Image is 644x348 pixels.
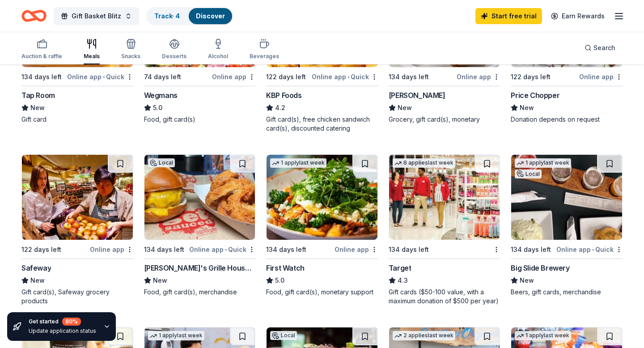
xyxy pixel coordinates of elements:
div: Online app [579,71,623,82]
button: Auction & raffle [21,35,62,64]
button: Gift Basket Blitz [54,7,139,25]
div: Local [270,331,297,340]
div: Auction & raffle [21,53,62,60]
span: 5.0 [153,102,162,113]
span: • [592,246,594,253]
div: Alcohol [208,53,228,60]
div: Local [148,158,175,167]
div: Food, gift card(s), merchandise [144,288,256,297]
a: Discover [196,12,225,20]
div: Online app Quick [67,71,133,82]
span: New [30,275,45,286]
div: First Watch [266,263,305,273]
div: Food, gift card(s), monetary support [266,288,378,297]
div: Get started [29,318,96,326]
div: 8 applies last week [393,158,455,168]
div: Beers, gift cards, merchandise [511,288,623,297]
div: 1 apply last week [515,331,571,340]
span: New [153,275,167,286]
div: 134 days left [21,72,62,82]
span: New [398,102,412,113]
div: Grocery, gift card(s), monetary [389,115,500,124]
div: 74 days left [144,72,181,82]
div: 134 days left [389,244,429,255]
a: Image for Target8 applieslast week134 days leftTarget4.3Gift cards ($50-100 value, with a maximum... [389,154,500,306]
div: Desserts [162,53,186,60]
div: Meals [84,53,100,60]
button: Meals [84,35,100,64]
div: Online app Quick [312,71,378,82]
span: • [347,73,349,81]
span: New [30,102,45,113]
div: 134 days left [144,244,184,255]
span: 4.2 [275,102,285,113]
button: Search [577,39,623,57]
a: Image for Big Slide Brewery1 applylast weekLocal134 days leftOnline app•QuickBig Slide BreweryNew... [511,154,623,297]
div: Online app Quick [556,244,623,255]
a: Start free trial [475,8,542,24]
a: Track· 4 [154,12,180,20]
div: Online app [457,71,500,82]
span: New [520,102,534,113]
div: Online app [212,71,255,82]
div: Snacks [121,53,140,60]
button: Track· 4Discover [146,7,233,25]
a: Image for Safeway122 days leftOnline appSafewayNewGift card(s), Safeway grocery products [21,154,133,306]
div: Food, gift card(s) [144,115,256,124]
div: 1 apply last week [515,158,571,168]
a: Image for Arooga's Grille House & Sports BarLocal134 days leftOnline app•Quick[PERSON_NAME]'s Gri... [144,154,256,297]
img: Image for Target [389,155,500,240]
div: Gift card(s), Safeway grocery products [21,288,133,306]
div: 80 % [62,318,81,326]
div: Donation depends on request [511,115,623,124]
button: Desserts [162,35,186,64]
div: Gift card(s), free chicken sandwich card(s), discounted catering [266,115,378,133]
a: Home [21,5,47,26]
button: Snacks [121,35,140,64]
div: Gift card [21,115,133,124]
span: Gift Basket Blitz [72,11,121,21]
a: Earn Rewards [546,8,610,24]
span: • [103,73,105,81]
a: Image for First Watch1 applylast week134 days leftOnline appFirst Watch5.0Food, gift card(s), mon... [266,154,378,297]
div: [PERSON_NAME]'s Grille House & Sports Bar [144,263,256,273]
div: 2 applies last week [393,331,455,340]
div: 122 days left [21,244,61,255]
div: Wegmans [144,90,178,101]
span: New [520,275,534,286]
img: Image for Big Slide Brewery [511,155,622,240]
img: Image for First Watch [267,155,377,240]
div: Online app [335,244,378,255]
div: [PERSON_NAME] [389,90,445,101]
div: 134 days left [266,244,306,255]
img: Image for Safeway [22,155,133,240]
span: 4.3 [398,275,408,286]
span: • [225,246,227,253]
div: 134 days left [389,72,429,82]
span: 5.0 [275,275,284,286]
div: 122 days left [266,72,306,82]
div: Update application status [29,327,96,335]
div: 134 days left [511,244,551,255]
span: Search [593,42,615,53]
div: Gift cards ($50-100 value, with a maximum donation of $500 per year) [389,288,500,306]
div: 1 apply last week [270,158,326,168]
div: Local [515,170,542,178]
img: Image for Arooga's Grille House & Sports Bar [144,155,255,240]
div: Tap Room [21,90,55,101]
div: Safeway [21,263,51,273]
button: Beverages [250,35,279,64]
div: Online app [90,244,133,255]
div: Big Slide Brewery [511,263,569,273]
div: 122 days left [511,72,551,82]
div: 1 apply last week [148,331,204,340]
button: Alcohol [208,35,228,64]
div: Target [389,263,411,273]
div: Beverages [250,53,279,60]
div: Online app Quick [189,244,255,255]
div: Price Chopper [511,90,559,101]
div: KBP Foods [266,90,301,101]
